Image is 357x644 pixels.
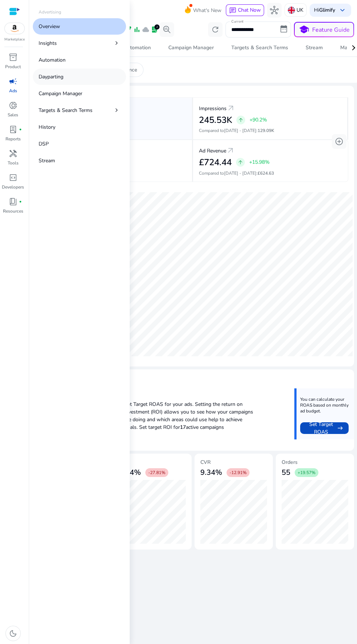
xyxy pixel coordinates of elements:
[3,208,23,214] p: Resources
[5,23,24,34] img: amazon.svg
[231,45,288,50] div: Targets & Search Terms
[39,157,55,164] p: Stream
[267,3,282,18] button: hub
[300,422,349,434] button: Set Target ROAS
[332,134,346,149] button: add_circle
[39,39,57,47] p: Insights
[250,117,267,123] p: +90.2%
[8,160,19,166] p: Tools
[39,90,82,97] p: Campaign Manager
[238,117,244,123] span: arrow_upward
[9,101,17,110] span: donut_small
[282,468,290,477] h3: 55
[9,77,17,86] span: campaign
[148,470,165,476] span: -27.81%
[39,9,61,15] p: Advertising
[294,22,354,37] button: schoolFeature Guide
[211,25,220,34] span: refresh
[39,73,63,81] p: Dayparting
[154,24,160,30] div: 2
[229,470,247,476] span: -12.91%
[119,468,141,477] h3: 0.24%
[39,56,66,64] p: Automation
[39,23,60,30] p: Overview
[249,160,270,165] p: +15.98%
[199,127,341,134] p: Compared to :
[199,157,232,168] h2: £724.44
[282,459,348,466] h5: Orders
[142,26,149,33] span: cloud
[160,22,174,37] button: search_insights
[200,468,222,477] h3: 9.34%
[193,4,221,17] span: What's New
[9,197,17,206] span: book_4
[227,104,235,113] a: arrow_outward
[2,184,24,190] p: Developers
[123,45,151,50] div: Automation
[8,112,18,118] p: Sales
[258,128,274,133] span: 129.09K
[306,420,336,436] span: Set Target ROAS
[133,26,141,33] span: bar_chart
[224,128,256,133] span: [DATE] - [DATE]
[200,459,267,466] h5: CVR
[226,146,235,155] a: arrow_outward
[9,125,17,134] span: lab_profile
[338,6,347,15] span: keyboard_arrow_down
[312,26,350,34] p: Feature Guide
[39,106,93,114] p: Targets & Search Terms
[199,147,226,155] p: Ad Revenue
[9,53,17,62] span: inventory_2
[338,420,343,436] mat-icon: east
[229,7,236,14] span: chat
[9,629,17,638] span: dark_mode
[306,45,323,50] div: Stream
[300,396,349,414] p: You can calculate your ROAS based on monthly ad budget.
[180,424,186,431] b: 17
[39,123,55,131] p: History
[119,459,186,466] h5: CTR
[238,159,243,165] span: arrow_upward
[208,22,223,37] button: refresh
[297,4,303,16] p: UK
[5,63,21,70] p: Product
[4,37,25,42] p: Marketplace
[39,140,49,148] p: DSP
[299,24,309,35] span: school
[168,45,214,50] div: Campaign Manager
[199,115,232,125] h2: 245.53K
[162,25,171,34] span: search_insights
[226,4,264,16] button: chatChat Now
[298,470,315,476] span: +19.57%
[113,39,120,47] span: chevron_right
[5,136,21,142] p: Reports
[9,149,17,158] span: handyman
[238,7,261,13] span: Chat Now
[113,106,120,114] span: chevron_right
[19,128,22,131] span: fiber_manual_record
[288,7,295,14] img: uk.svg
[199,105,227,112] p: Impressions
[224,170,256,176] span: [DATE] - [DATE]
[9,88,17,94] p: Ads
[319,7,335,13] b: Glimify
[258,170,274,176] span: £624.63
[314,8,335,13] p: Hi
[335,137,344,146] span: add_circle
[270,6,279,15] span: hub
[199,170,342,176] p: Compared to :
[124,397,256,431] p: Set Target ROAS for your ads. Setting the return on investment (ROI) allows you to see how your c...
[151,26,158,33] span: lab_profile
[19,200,22,203] span: fiber_manual_record
[9,173,17,182] span: code_blocks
